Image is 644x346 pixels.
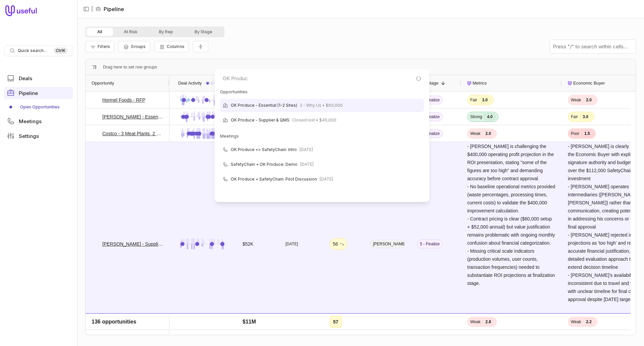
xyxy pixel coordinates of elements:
span: SafetyChain + OK Produce: Demo [231,160,298,168]
span: OK Produce - Supplier & QMS [231,116,289,124]
span: OK Produce <> SafetyChain: Intro [231,146,297,154]
span: 2 - Why Us • $60,000 [300,101,343,109]
span: [DATE] [300,146,313,154]
span: OK Produce - Essential (1-2 Sites) [231,101,297,109]
span: Closed lost • $40,000 [292,116,336,124]
div: Opportunities [220,88,424,96]
span: [DATE] [320,175,333,183]
div: Suggestions [217,88,427,199]
input: Search for pages and commands... [217,72,427,85]
span: [DATE] [300,160,314,168]
div: Meetings [220,132,424,140]
span: OK Produce + SafetyChain: Pilot Discussion [231,175,317,183]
